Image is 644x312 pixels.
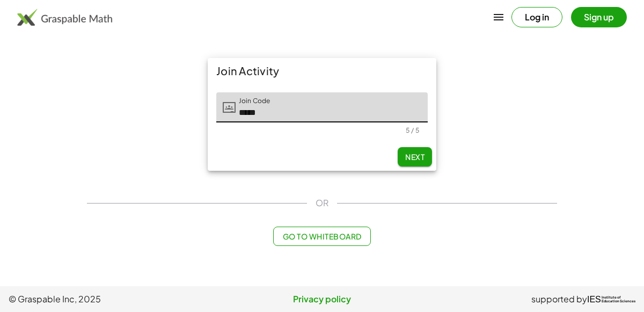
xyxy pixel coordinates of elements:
[273,227,370,246] button: Go to Whiteboard
[208,58,436,84] div: Join Activity
[282,231,361,241] span: Go to Whiteboard
[316,197,328,209] span: OR
[602,296,635,303] span: Institute of Education Sciences
[587,294,601,304] span: IES
[9,293,217,306] span: © Graspable Inc, 2025
[511,7,562,27] button: Log in
[405,152,425,162] span: Next
[531,293,587,306] span: supported by
[406,126,419,134] div: 5 / 5
[217,293,426,306] a: Privacy policy
[398,147,432,166] button: Next
[587,293,635,306] a: IESInstitute ofEducation Sciences
[571,7,627,27] button: Sign up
